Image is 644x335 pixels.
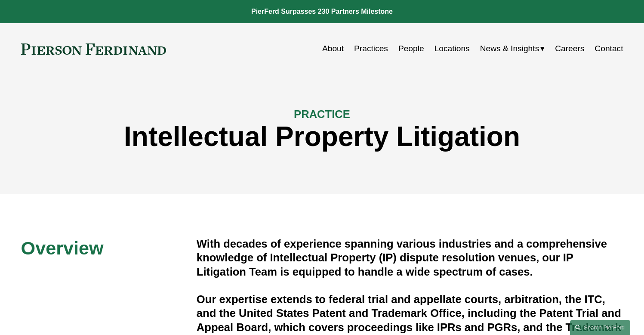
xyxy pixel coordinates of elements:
[570,320,630,335] a: Search this site
[354,40,388,57] a: Practices
[197,237,623,279] h4: With decades of experience spanning various industries and a comprehensive knowledge of Intellect...
[480,41,539,56] span: News & Insights
[555,40,584,57] a: Careers
[294,108,350,120] span: PRACTICE
[434,40,470,57] a: Locations
[595,40,623,57] a: Contact
[322,40,344,57] a: About
[21,121,623,152] h1: Intellectual Property Litigation
[480,40,545,57] a: folder dropdown
[398,40,424,57] a: People
[21,238,104,258] span: Overview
